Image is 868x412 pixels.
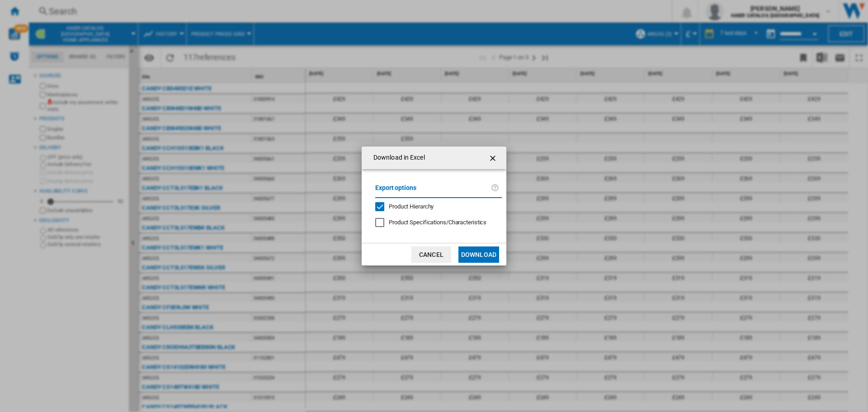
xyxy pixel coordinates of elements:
md-checkbox: Product Hierarchy [375,203,495,211]
button: getI18NText('BUTTONS.CLOSE_DIALOG') [485,149,503,167]
button: Cancel [411,246,451,263]
ng-md-icon: getI18NText('BUTTONS.CLOSE_DIALOG') [488,153,499,164]
label: Export options [375,183,491,199]
h4: Download in Excel [369,153,425,162]
div: Only applies to Category View [389,218,486,227]
span: Product Hierarchy [389,203,434,210]
span: Product Specifications/Characteristics [389,219,486,226]
button: Download [458,246,499,263]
